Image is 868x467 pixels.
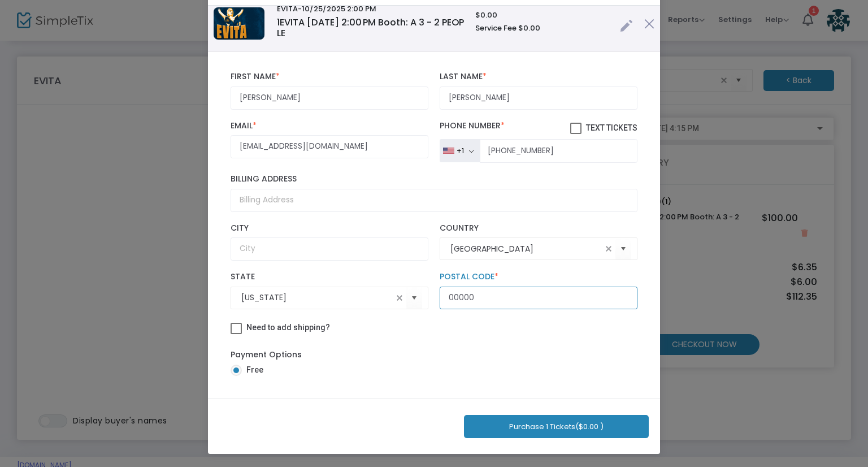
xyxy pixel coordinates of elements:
h6: EVITA [277,5,464,14]
input: Email [231,135,428,158]
div: +1 [457,146,464,155]
label: Phone Number [440,121,637,135]
input: Select Country [450,243,602,255]
label: State [231,272,428,282]
span: EVITA [DATE] 2:00 PM Booth: A 3 - 2 PEOPLE [277,16,464,40]
span: clear [393,291,406,305]
label: City [231,223,428,233]
input: Billing Address [231,189,637,212]
span: Text Tickets [586,123,637,132]
label: Last Name [440,72,637,82]
span: 1 [277,16,280,29]
h6: $0.00 [475,11,609,20]
label: Country [440,223,637,233]
span: Free [242,364,263,376]
span: Need to add shipping? [246,323,330,332]
input: Postal Code [440,287,637,310]
label: Billing Address [231,174,637,184]
input: Phone Number [480,139,637,163]
h6: Service Fee $0.00 [475,24,609,33]
label: Payment Options [231,349,302,361]
img: cross.png [644,19,654,29]
img: 638869797523440797CarlosFranco-AETEvitaHome.png [214,7,264,40]
span: clear [602,242,615,256]
button: Purchase 1 Tickets($0.00 ) [464,415,649,438]
button: Select [406,286,422,309]
label: First Name [231,72,428,82]
label: Email [231,121,428,131]
input: Select State [241,292,393,304]
button: +1 [440,139,480,163]
input: First Name [231,87,428,110]
input: City [231,237,428,261]
button: Select [615,237,631,261]
input: Last Name [440,87,637,110]
span: -10/25/2025 2:00 PM [298,3,376,14]
label: Postal Code [440,272,637,282]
